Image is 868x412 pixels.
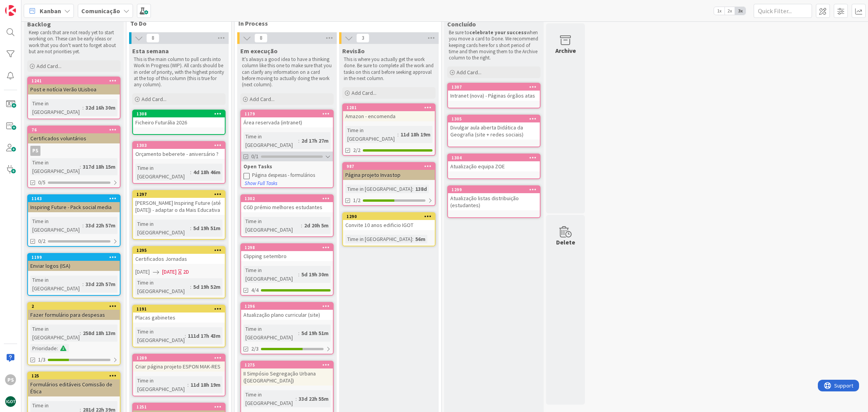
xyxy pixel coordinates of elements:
div: 2D [183,268,189,276]
div: 1275 [245,362,333,368]
span: To Do [130,19,222,27]
div: Time in [GEOGRAPHIC_DATA] [243,325,298,342]
div: 33d 22h 55m [297,395,331,403]
span: : [190,168,191,176]
div: 1199Enviar logos (ISA) [28,254,120,271]
span: : [80,329,81,337]
div: 1304 [451,155,540,161]
div: 1296 [241,303,333,310]
div: 125Formulários editáveis Comissão de Ética [28,372,120,396]
span: Esta semana [132,47,169,55]
div: Fazer formulário para despesas [28,310,120,320]
span: : [298,270,299,279]
a: 1297[PERSON_NAME] Inspiring Future (até [DATE]) - adaptar o da Mais EducativaTime in [GEOGRAPHIC_... [132,190,226,240]
div: Time in [GEOGRAPHIC_DATA] [135,220,190,237]
span: : [82,221,84,230]
div: 1281Amazon - encomenda [343,104,435,121]
div: 1299 [451,187,540,192]
div: Clipping setembro [241,251,333,261]
div: Atualização equipa ZOE [448,161,540,171]
div: PS [5,374,16,385]
a: 1304Atualização equipa ZOE [447,154,541,179]
div: 1305Divulgar aula aberta Didática da Geografia (site + redes sociais) [448,115,540,140]
div: [PERSON_NAME] Inspiring Future (até [DATE]) - adaptar o da Mais Educativa [133,198,225,215]
a: 1295Certificados Jornadas[DATE][DATE]2DTime in [GEOGRAPHIC_DATA]:5d 19h 52m [132,246,226,299]
div: 2 [28,303,120,310]
span: Add Card... [352,89,376,96]
span: Concluído [447,20,476,28]
span: 1/3 [38,356,45,364]
p: Keep cards that are not ready yet to start working on. These can be early ideas or work that you ... [29,30,119,55]
div: 4d 18h 46m [191,168,222,176]
div: Time in [GEOGRAPHIC_DATA] [345,235,412,243]
div: Formulários editáveis Comissão de Ética [28,379,120,396]
span: Add Card... [142,96,166,103]
div: 1241Post e notícia Verão ULisboa [28,77,120,94]
span: : [80,162,81,171]
div: 1308Ficheiro Futurália 2026 [133,110,225,127]
div: 1303Orçamento beberete - aniversário ? [133,142,225,159]
div: 1302 [241,195,333,202]
div: 1302CGD prémio melhores estudantes [241,195,333,212]
div: 2d 20h 5m [302,221,331,230]
div: 1296Atualização plano curricular (site) [241,303,333,320]
div: 1281 [346,105,435,110]
span: : [298,136,299,145]
span: : [57,344,58,353]
div: 1302 [245,196,333,201]
div: 1179Área reservada (intranet) [241,110,333,127]
a: 1191Placas gabinetesTime in [GEOGRAPHIC_DATA]:111d 17h 43m [132,305,226,347]
div: 76 [31,127,120,133]
div: 1305 [448,115,540,122]
div: Inspiring Future - Pack social media [28,202,120,212]
div: PS [28,146,120,156]
a: 1179Área reservada (intranet)Time in [GEOGRAPHIC_DATA]:2d 17h 27m0/1Open TasksPágina despesas - f... [240,110,334,188]
div: Página projeto Invastop [343,170,435,180]
img: Visit kanbanzone.com [5,5,16,16]
div: 5d 19h 52m [191,283,222,291]
span: Backlog [27,20,51,28]
span: 0/1 [251,152,259,161]
div: 33d 22h 57m [84,221,117,230]
div: 5d 19h 51m [191,224,222,232]
strong: celebrate your success [469,29,527,36]
div: Time in [GEOGRAPHIC_DATA] [243,132,298,149]
div: 1304Atualização equipa ZOE [448,154,540,171]
span: 0/2 [38,237,45,245]
p: This is where you actually get the work done. Be sure to complete all the work and tasks on this ... [344,56,434,82]
a: 1241Post e notícia Verão ULisboaTime in [GEOGRAPHIC_DATA]:32d 16h 30m [27,77,121,119]
span: 1/2 [353,196,360,204]
div: Time in [GEOGRAPHIC_DATA] [30,158,80,175]
div: 2 [31,304,120,309]
span: Revisão [342,47,365,55]
div: Time in [GEOGRAPHIC_DATA] [345,185,412,193]
div: 125 [28,372,120,379]
div: 11d 18h 19m [189,381,222,389]
a: 76Certificados voluntáriosPSTime in [GEOGRAPHIC_DATA]:317d 18h 15m0/5 [27,126,121,188]
div: 2Fazer formulário para despesas [28,303,120,320]
div: 1251 [136,404,225,410]
div: 1298 [241,244,333,251]
div: 76 [28,126,120,133]
div: Enviar logos (ISA) [28,261,120,271]
input: Quick Filter... [754,4,812,18]
div: 1299 [448,186,540,193]
div: 1307 [448,84,540,91]
span: 3 [356,33,369,43]
span: Add Card... [457,69,481,76]
img: avatar [5,396,16,407]
div: 1143Inspiring Future - Pack social media [28,195,120,212]
div: 1191 [133,306,225,312]
span: Support [16,1,35,10]
div: 1251 [133,403,225,410]
span: 4/4 [251,286,259,294]
a: 1305Divulgar aula aberta Didática da Geografia (site + redes sociais) [447,115,541,147]
div: Time in [GEOGRAPHIC_DATA] [135,376,187,393]
div: Atualização plano curricular (site) [241,310,333,320]
span: : [187,381,189,389]
div: Time in [GEOGRAPHIC_DATA] [30,217,82,234]
div: 1191 [136,306,225,312]
span: 8 [254,33,268,43]
div: 1143 [28,195,120,202]
div: 987Página projeto Invastop [343,163,435,180]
